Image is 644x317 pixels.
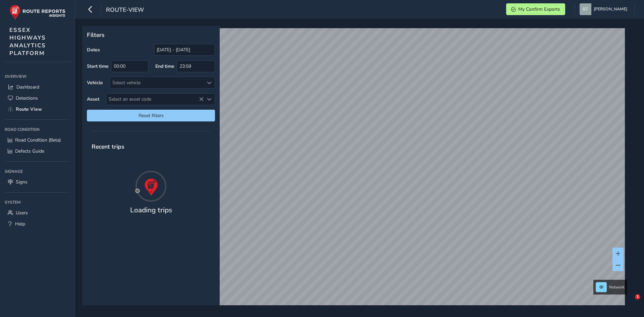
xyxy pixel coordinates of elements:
canvas: Map [85,28,625,313]
span: Help [15,221,25,227]
span: route-view [106,6,144,15]
div: Road Condition [5,124,70,135]
button: My Confirm Exports [506,3,565,15]
label: End time [155,63,174,69]
a: Detections [5,93,70,104]
button: [PERSON_NAME] [580,3,630,15]
span: My Confirm Exports [518,6,560,12]
h4: Loading trips [130,206,172,214]
span: Recent trips [87,138,129,155]
a: Route View [5,104,70,115]
div: Signage [5,166,70,176]
div: System [5,197,70,207]
label: Dates [87,47,100,53]
a: Users [5,207,70,218]
iframe: Intercom live chat [621,294,637,310]
button: Reset filters [87,110,215,121]
span: Select an asset code [106,94,204,105]
span: Reset filters [92,112,210,119]
div: Select an asset code [204,94,215,105]
a: Signs [5,176,70,188]
label: Asset [87,96,99,102]
a: Help [5,218,70,229]
span: Route View [16,106,42,112]
span: ESSEX HIGHWAYS ANALYTICS PLATFORM [9,26,46,57]
label: Vehicle [87,80,103,86]
img: rr logo [9,5,65,20]
a: Road Condition (Beta) [5,135,70,146]
div: Select vehicle [110,77,204,88]
span: Signs [16,179,28,185]
a: Dashboard [5,82,70,93]
span: [PERSON_NAME] [594,3,627,15]
span: Users [16,210,28,216]
span: Detections [16,95,38,101]
div: Overview [5,71,70,82]
label: Start time [87,63,109,69]
span: 1 [635,294,640,300]
a: Defects Guide [5,146,70,157]
span: Defects Guide [15,148,44,154]
p: Filters [87,31,215,39]
span: Dashboard [16,84,39,90]
img: diamond-layout [580,3,591,15]
span: Network [609,284,625,290]
span: Road Condition (Beta) [15,137,61,143]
